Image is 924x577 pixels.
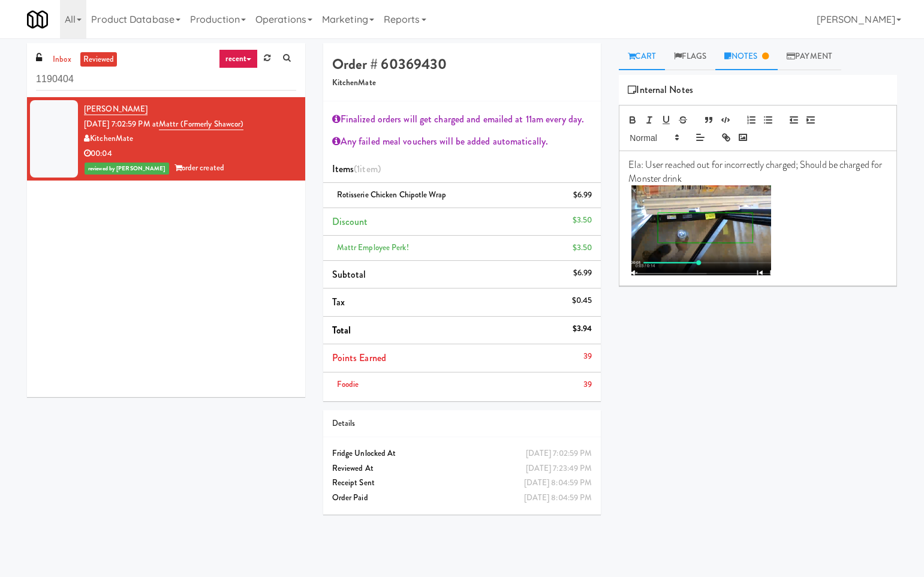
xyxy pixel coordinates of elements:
[332,476,592,491] div: Receipt Sent
[573,188,592,203] div: $6.99
[174,162,224,173] span: order created
[84,131,296,146] div: KitchenMate
[337,378,359,390] span: Foodie
[219,49,258,68] a: recent
[524,476,592,491] div: [DATE] 8:04:59 PM
[332,461,592,476] div: Reviewed At
[50,52,74,67] a: inbox
[572,293,592,308] div: $0.45
[27,97,305,181] li: [PERSON_NAME][DATE] 7:02:59 PM atMattr (formerly Shawcor)KitchenMate00:04reviewed by [PERSON_NAME...
[583,377,592,392] div: 39
[84,103,148,115] a: [PERSON_NAME]
[159,118,243,130] a: Mattr (formerly Shawcor)
[332,268,366,281] span: Subtotal
[36,68,296,91] input: Search vision orders
[628,81,693,99] span: Internal Notes
[628,158,887,185] p: Ela: User reached out for incorrectly charged; Should be charged for Monster drink
[84,118,159,130] span: [DATE] 7:02:59 PM at
[573,266,592,281] div: $6.99
[85,163,169,175] span: reviewed by [PERSON_NAME]
[573,241,592,256] div: $3.50
[80,52,118,67] a: reviewed
[778,43,841,70] a: Payment
[715,43,778,70] a: Notes
[332,295,345,309] span: Tax
[332,110,592,128] div: Finalized orders will get charged and emailed at 11am every day.
[332,323,351,337] span: Total
[332,215,368,229] span: Discount
[337,242,409,253] span: Mattr Employee Perk!
[526,446,592,461] div: [DATE] 7:02:59 PM
[583,349,592,364] div: 39
[27,9,48,30] img: Micromart
[354,162,381,176] span: (1 )
[84,146,296,161] div: 00:04
[337,189,446,200] span: Rotisserie Chicken Chipotle Wrap
[332,162,381,176] span: Items
[631,185,771,275] img: P1lrMbhujWqZAAAAAElFTkSuQmCC
[332,416,592,431] div: Details
[332,351,386,365] span: Points Earned
[332,56,592,72] h4: Order # 60369430
[360,162,377,176] ng-pluralize: item
[332,133,592,151] div: Any failed meal vouchers will be added automatically.
[665,43,716,70] a: Flags
[332,491,592,506] div: Order Paid
[526,461,592,476] div: [DATE] 7:23:49 PM
[332,446,592,461] div: Fridge Unlocked At
[524,491,592,506] div: [DATE] 8:04:59 PM
[573,321,592,336] div: $3.94
[332,79,592,88] h5: KitchenMate
[619,43,665,70] a: Cart
[573,213,592,228] div: $3.50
